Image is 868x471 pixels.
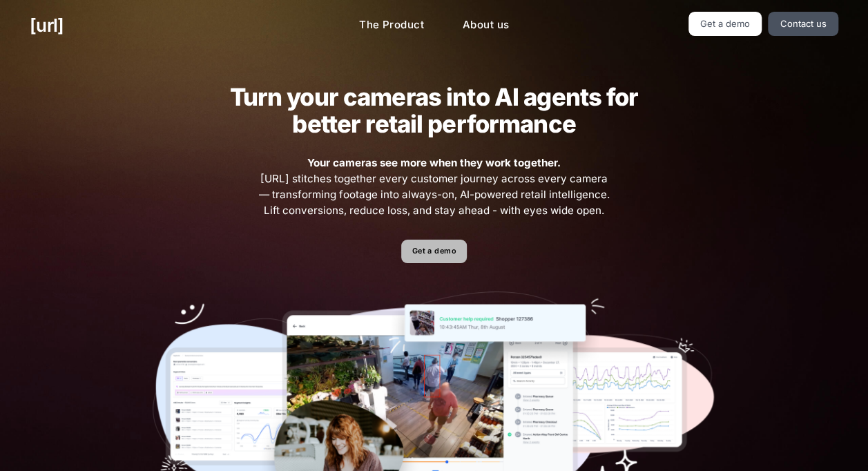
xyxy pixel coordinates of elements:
a: [URL] [30,12,64,39]
span: [URL] stitches together every customer journey across every camera — transforming footage into al... [257,155,612,218]
a: Get a demo [688,12,762,36]
a: Get a demo [401,240,467,264]
strong: Your cameras see more when they work together. [307,156,561,169]
a: The Product [348,12,435,39]
a: Contact us [768,12,838,36]
a: About us [452,12,520,39]
h2: Turn your cameras into AI agents for better retail performance [208,84,659,137]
